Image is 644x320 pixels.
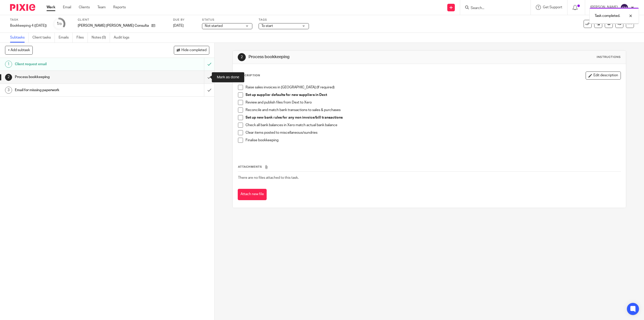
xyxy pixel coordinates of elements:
p: Review and publish files from Dext to Xero [246,100,620,105]
label: Status [202,18,252,22]
p: Reconcile and match bank transactions to sales & purchases [246,108,620,113]
span: Hide completed [181,48,207,52]
label: Tags [259,18,309,22]
small: /3 [59,23,62,25]
span: There are no files attached to this task. [238,176,299,180]
button: Edit description [586,72,621,80]
p: Raise sales invoices in [GEOGRAPHIC_DATA] (If required) [246,85,620,90]
a: Email [63,5,71,10]
a: Team [97,5,106,10]
p: Check all bank balances in Xero match actual bank balance [246,123,620,128]
a: Notes (0) [92,33,110,43]
p: Finalise bookkeeping [246,138,620,143]
label: Due by [173,18,196,22]
a: Files [76,33,88,43]
a: Client tasks [32,33,55,43]
h1: Process bookkeeping [249,54,440,60]
h1: Email for missing paperwork [15,86,138,94]
p: Clear items posted to miscellaneous/sundries [246,130,620,135]
div: Instructions [597,55,621,59]
div: 1 [5,61,12,68]
strong: Set up supplier defaults for new suppliers in Dext [246,93,327,97]
p: Description [238,74,260,78]
div: 2 [5,74,12,81]
button: Hide completed [174,46,209,54]
div: 3 [5,87,12,94]
strong: Set up new bank rules for any non invoice/bill transactions [246,116,343,119]
span: [DATE] [173,24,184,27]
button: Attach new file [238,189,267,200]
label: Client [78,18,167,22]
div: 2 [238,53,246,61]
a: Emails [59,33,73,43]
a: Reports [113,5,126,10]
a: Clients [79,5,90,10]
span: Attachments [238,165,262,168]
p: Task completed. [595,13,620,18]
a: Audit logs [114,33,133,43]
div: Bookkeeping 4 (Thursday) [10,23,47,28]
h1: Client request email [15,60,138,68]
span: To start [261,24,273,28]
div: Bookkeeping 4 ([DATE]) [10,23,47,28]
img: Pixie [10,4,35,11]
a: Work [47,5,55,10]
span: Not started [205,24,223,28]
h1: Process bookkeeping [15,73,138,81]
p: [PERSON_NAME] [PERSON_NAME] Consultancy Ltd [78,23,149,28]
a: Subtasks [10,33,29,43]
img: svg%3E [620,4,628,12]
button: + Add subtask [5,46,33,54]
label: Task [10,18,47,22]
div: 1 [57,21,62,27]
